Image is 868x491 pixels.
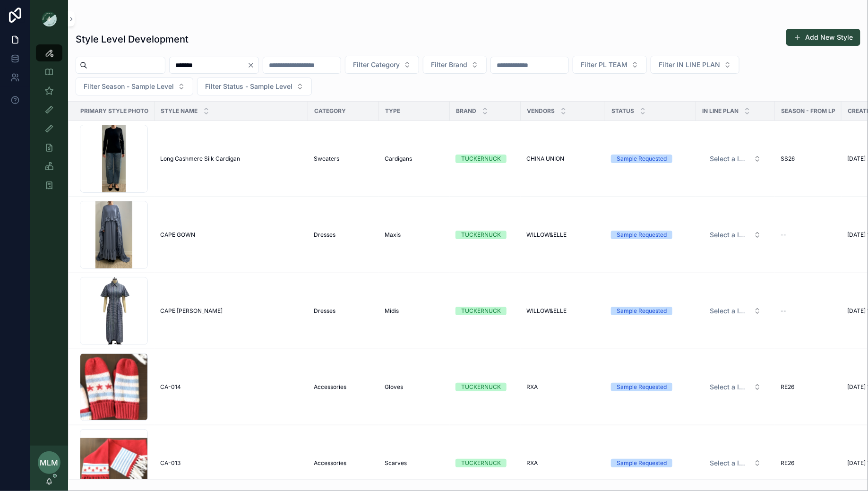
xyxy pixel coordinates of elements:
a: Select Button [702,454,769,472]
span: Type [385,107,400,115]
button: Select Button [702,379,769,396]
a: Select Button [702,150,769,168]
a: TUCKERNUCK [455,383,515,391]
button: Select Button [573,56,647,74]
div: Sample Requested [617,307,667,315]
button: Select Button [702,455,769,472]
span: Cardigans [385,155,412,163]
span: Filter Category [353,60,400,69]
span: Accessories [314,459,346,467]
span: CAPE [PERSON_NAME] [160,307,223,315]
a: Sample Requested [611,383,690,391]
a: Cardigans [385,155,444,163]
button: Select Button [702,150,769,167]
div: TUCKERNUCK [461,383,501,391]
a: Gloves [385,383,444,391]
button: Add New Style [786,29,860,46]
a: RXA [526,459,600,467]
div: Sample Requested [617,383,667,391]
a: CAPE GOWN [160,231,302,239]
span: Select a IN LINE PLAN [710,458,750,468]
div: TUCKERNUCK [461,155,501,163]
span: Filter IN LINE PLAN [659,60,720,69]
a: TUCKERNUCK [455,155,515,163]
a: TUCKERNUCK [455,231,515,239]
a: Maxis [385,231,444,239]
span: RXA [526,459,538,467]
span: Select a IN LINE PLAN [710,230,750,240]
a: Long Cashmere Silk Cardigan [160,155,302,163]
a: RE26 [781,459,836,467]
span: Select a IN LINE PLAN [710,382,750,392]
span: Maxis [385,231,401,239]
a: Dresses [314,307,373,315]
span: SS26 [781,155,795,163]
div: TUCKERNUCK [461,231,501,239]
span: Season - From LP [781,107,835,115]
span: CAPE GOWN [160,231,195,239]
a: CHINA UNION [526,155,600,163]
span: Select a IN LINE PLAN [710,154,750,164]
span: RE26 [781,383,794,391]
span: MLM [40,457,59,468]
a: Select Button [702,378,769,396]
span: Vendors [527,107,555,115]
span: Filter PL TEAM [581,60,627,69]
button: Select Button [197,78,312,95]
button: Clear [247,61,258,69]
a: WILLOW&ELLE [526,231,600,239]
span: Style Name [161,107,198,115]
button: Select Button [702,226,769,243]
a: WILLOW&ELLE [526,307,600,315]
a: -- [781,231,836,239]
a: Sample Requested [611,459,690,467]
span: Dresses [314,231,335,239]
button: Select Button [423,56,487,74]
span: Scarves [385,459,407,467]
span: Primary Style Photo [80,107,148,115]
button: Select Button [702,302,769,319]
span: Gloves [385,383,403,391]
span: -- [781,307,786,315]
div: TUCKERNUCK [461,307,501,315]
div: scrollable content [30,38,68,206]
span: Long Cashmere Silk Cardigan [160,155,240,163]
img: App logo [42,11,57,26]
a: Scarves [385,459,444,467]
span: WILLOW&ELLE [526,307,567,315]
a: TUCKERNUCK [455,459,515,467]
span: Filter Brand [431,60,467,69]
div: Sample Requested [617,155,667,163]
a: CA-014 [160,383,302,391]
a: Accessories [314,459,373,467]
span: -- [781,231,786,239]
span: CA-014 [160,383,181,391]
span: Accessories [314,383,346,391]
div: TUCKERNUCK [461,459,501,467]
span: RE26 [781,459,794,467]
button: Select Button [345,56,419,74]
span: IN LINE PLAN [702,107,739,115]
a: -- [781,307,836,315]
span: CHINA UNION [526,155,564,163]
a: Sample Requested [611,307,690,315]
a: Select Button [702,226,769,244]
span: WILLOW&ELLE [526,231,567,239]
a: Sample Requested [611,231,690,239]
a: CA-013 [160,459,302,467]
a: Accessories [314,383,373,391]
a: Select Button [702,302,769,320]
h1: Style Level Development [76,33,189,46]
a: Sample Requested [611,155,690,163]
div: Sample Requested [617,231,667,239]
a: TUCKERNUCK [455,307,515,315]
a: Midis [385,307,444,315]
a: RE26 [781,383,836,391]
span: Brand [456,107,476,115]
span: Filter Status - Sample Level [205,82,292,91]
a: SS26 [781,155,836,163]
a: Dresses [314,231,373,239]
a: Sweaters [314,155,373,163]
a: CAPE [PERSON_NAME] [160,307,302,315]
